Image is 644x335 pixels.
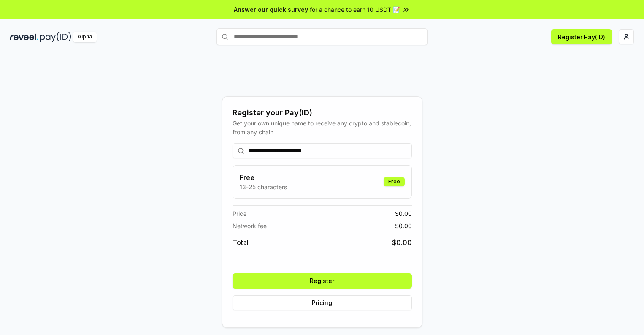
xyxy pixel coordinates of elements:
[384,177,405,186] div: Free
[40,32,71,42] img: pay_id
[73,32,97,42] div: Alpha
[10,32,38,42] img: reveel_dark
[233,295,412,310] button: Pricing
[395,221,412,230] span: $ 0.00
[310,5,400,14] span: for a chance to earn 10 USDT 📝
[233,119,412,136] div: Get your own unique name to receive any crypto and stablecoin, from any chain
[233,273,412,289] button: Register
[395,209,412,218] span: $ 0.00
[392,237,412,248] span: $ 0.00
[233,107,412,119] div: Register your Pay(ID)
[551,29,612,44] button: Register Pay(ID)
[234,5,308,14] span: Answer our quick survey
[233,237,249,248] span: Total
[233,221,267,230] span: Network fee
[240,182,287,191] p: 13-25 characters
[240,172,287,182] h3: Free
[233,209,246,218] span: Price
